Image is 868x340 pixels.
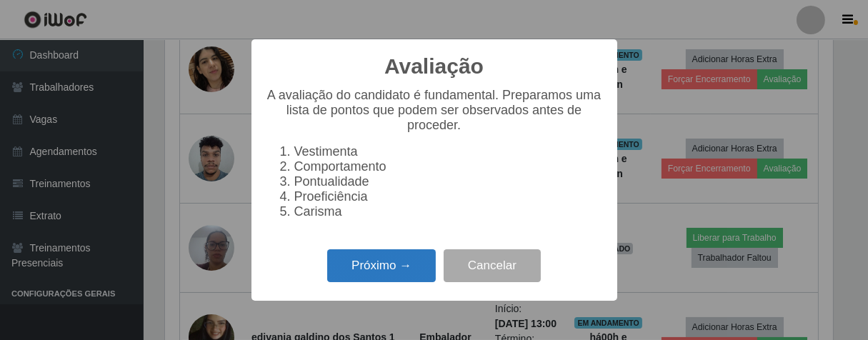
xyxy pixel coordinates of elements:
li: Vestimenta [294,144,603,159]
p: A avaliação do candidato é fundamental. Preparamos uma lista de pontos que podem ser observados a... [266,88,603,133]
button: Cancelar [444,249,541,283]
button: Próximo → [327,249,436,283]
h2: Avaliação [384,54,484,79]
li: Comportamento [294,159,603,174]
li: Proeficiência [294,189,603,204]
li: Pontualidade [294,174,603,189]
li: Carisma [294,204,603,219]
